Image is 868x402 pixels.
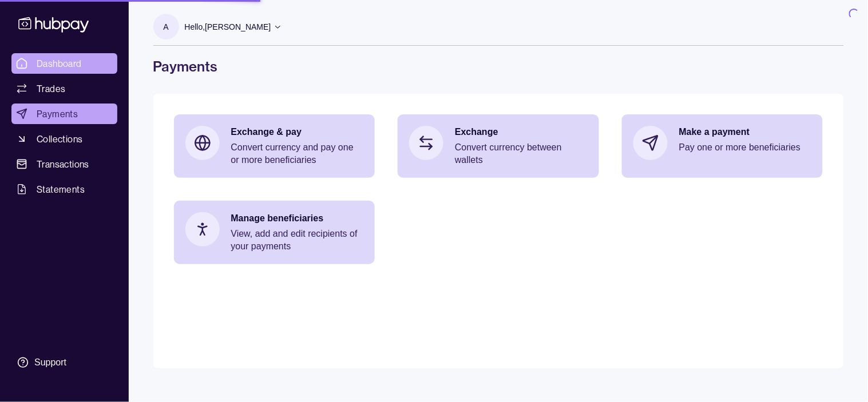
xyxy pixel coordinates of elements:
h1: Payments [153,57,844,75]
div: Support [34,356,66,369]
span: Statements [37,182,85,196]
span: Collections [37,132,82,146]
p: Convert currency and pay one or more beneficiaries [231,141,364,166]
a: Make a paymentPay one or more beneficiaries [622,114,823,172]
a: Statements [11,179,117,200]
p: Pay one or more beneficiaries [679,141,812,154]
p: Hello, [PERSON_NAME] [185,21,271,33]
p: Exchange [455,126,588,138]
p: Convert currency between wallets [455,141,588,166]
p: Make a payment [679,126,812,138]
a: Exchange & payConvert currency and pay one or more beneficiaries [174,114,375,178]
a: Dashboard [11,53,117,74]
span: Trades [37,82,65,95]
p: Manage beneficiaries [231,212,364,225]
a: Transactions [11,154,117,174]
p: A [163,21,168,33]
span: Dashboard [37,57,82,70]
span: Transactions [37,157,89,171]
a: Manage beneficiariesView, add and edit recipients of your payments [174,201,375,264]
a: Payments [11,104,117,124]
p: Exchange & pay [231,126,364,138]
a: ExchangeConvert currency between wallets [398,114,599,178]
a: Trades [11,78,117,99]
a: Collections [11,129,117,149]
a: Support [11,351,117,375]
span: Payments [37,107,78,121]
p: View, add and edit recipients of your payments [231,228,364,253]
